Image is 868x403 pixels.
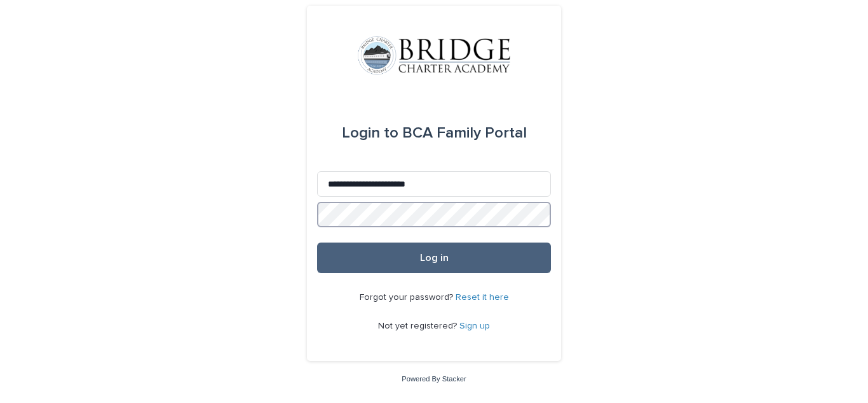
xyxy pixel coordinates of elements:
a: Reset it here [456,293,509,302]
span: Log in [420,253,449,263]
a: Sign up [459,322,490,330]
span: Not yet registered? [378,322,459,330]
span: Login to [342,125,398,141]
button: Log in [317,243,551,273]
span: Forgot your password? [360,293,456,302]
img: V1C1m3IdTEidaUdm9Hs0 [358,36,510,74]
a: Powered By Stacker [402,375,466,383]
div: BCA Family Portal [342,115,527,151]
